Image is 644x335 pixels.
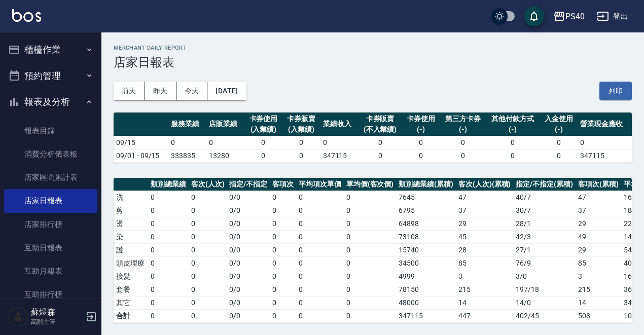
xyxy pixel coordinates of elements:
a: 店家排行榜 [4,213,97,236]
td: 42 / 3 [513,230,576,243]
td: 0 [270,230,296,243]
td: 0 / 0 [227,243,270,256]
td: 0 [540,136,578,149]
td: 0 [270,296,296,309]
td: 0 [270,270,296,283]
td: 0 [344,204,397,217]
td: 洗 [114,191,148,204]
td: 0 [440,149,486,162]
td: 頭皮理療 [114,256,148,270]
td: 燙 [114,217,148,230]
td: 0 [344,270,397,283]
td: 0 [296,283,344,296]
td: 0 [344,283,397,296]
td: 0 [270,217,296,230]
a: 互助排行榜 [4,283,97,306]
td: 0 [189,256,227,270]
td: 0 [189,270,227,283]
td: 7645 [396,191,456,204]
td: 76 / 9 [513,256,576,270]
td: 4999 [396,270,456,283]
a: 報表目錄 [4,119,97,142]
td: 0 [296,256,344,270]
td: 0 [189,230,227,243]
th: 客次(人次)(累積) [456,178,514,191]
td: 0 [189,283,227,296]
td: 40 / 7 [513,191,576,204]
div: 卡券販賣 [361,114,399,124]
td: 0 [440,136,486,149]
th: 業績收入 [320,113,359,136]
td: 0 [344,217,397,230]
td: 0 [148,296,189,309]
td: 0 [148,270,189,283]
button: [DATE] [207,82,246,100]
td: 48000 [396,296,456,309]
td: 29 [456,217,514,230]
td: 09/01 - 09/15 [114,149,168,162]
td: 剪 [114,204,148,217]
td: 護 [114,243,148,256]
button: save [524,6,544,26]
td: 333835 [168,149,206,162]
td: 0 [486,149,540,162]
div: PS40 [565,10,585,23]
h2: Merchant Daily Report [114,45,632,51]
td: 0 [578,136,632,149]
td: 29 [576,217,621,230]
button: 櫃檯作業 [4,36,97,63]
button: 登出 [593,7,632,26]
td: 0 [296,204,344,217]
td: 30 / 7 [513,204,576,217]
td: 0 [296,191,344,204]
td: 套餐 [114,283,148,296]
td: 0 [189,204,227,217]
th: 指定/不指定(累積) [513,178,576,191]
td: 0 [296,217,344,230]
td: 0 [344,191,397,204]
td: 6795 [396,204,456,217]
td: 47 [576,191,621,204]
td: 0 / 0 [227,191,270,204]
td: 215 [576,283,621,296]
div: (-) [405,124,438,135]
td: 78150 [396,283,456,296]
td: 0 [148,217,189,230]
th: 單均價(客次價) [344,178,397,191]
td: 3 [456,270,514,283]
button: 報表及分析 [4,89,97,115]
div: (不入業績) [361,124,399,135]
td: 0 [540,149,578,162]
td: 73108 [396,230,456,243]
td: 0 [344,230,397,243]
td: 34500 [396,256,456,270]
td: 0 [344,256,397,270]
div: 第三方卡券 [442,114,483,124]
td: 0 / 0 [227,270,270,283]
td: 13280 [206,149,244,162]
button: 預約管理 [4,63,97,89]
button: PS40 [549,6,589,27]
div: (-) [442,124,483,135]
td: 0 [270,243,296,256]
td: 接髮 [114,270,148,283]
td: 染 [114,230,148,243]
td: 447 [456,309,514,322]
th: 類別總業績 [148,178,189,191]
td: 0 [296,243,344,256]
td: 0 [148,243,189,256]
td: 0 [270,309,296,322]
td: 0 [270,256,296,270]
a: 互助月報表 [4,259,97,283]
table: a dense table [114,113,632,163]
td: 0 [402,149,440,162]
td: 0 [296,309,344,322]
th: 類別總業績(累積) [396,178,456,191]
td: 0 [189,309,227,322]
button: 今天 [176,82,208,100]
th: 客次(人次) [189,178,227,191]
td: 0 [296,270,344,283]
td: 29 [576,243,621,256]
td: 0 [358,149,402,162]
div: 卡券使用 [247,114,280,124]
